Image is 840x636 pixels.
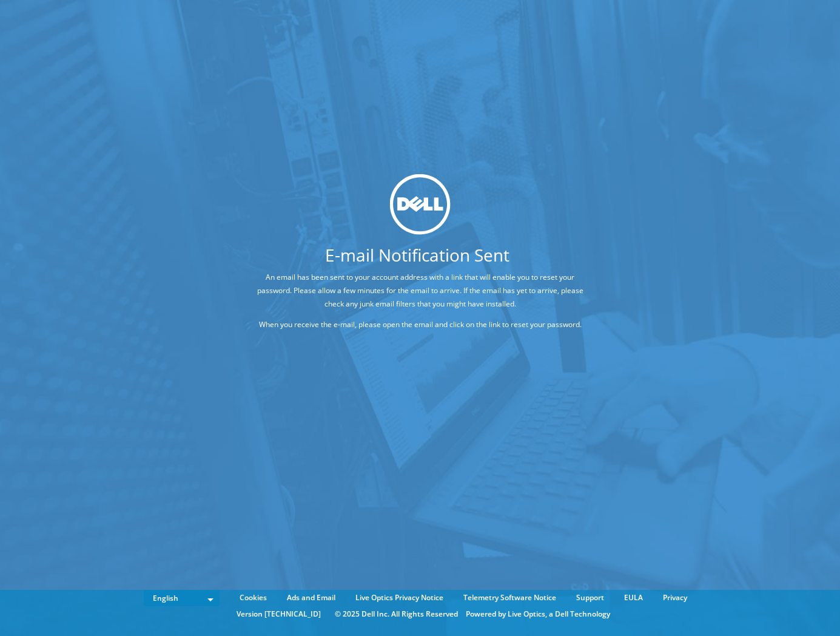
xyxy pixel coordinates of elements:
[255,271,585,311] p: An email has been sent to your account address with a link that will enable you to reset your pas...
[255,318,585,331] p: When you receive the e-mail, please open the email and click on the link to reset your password.
[454,591,565,604] a: Telemetry Software Notice
[210,246,624,263] h1: E-mail Notification Sent
[615,591,652,604] a: EULA
[567,591,613,604] a: Support
[230,607,327,621] li: Version [TECHNICAL_ID]
[329,607,464,621] li: © 2025 Dell Inc. All Rights Reserved
[390,174,451,235] img: dell_svg_logo.svg
[230,591,276,604] a: Cookies
[278,591,344,604] a: Ads and Email
[654,591,696,604] a: Privacy
[346,591,452,604] a: Live Optics Privacy Notice
[466,607,610,621] li: Powered by Live Optics, a Dell Technology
